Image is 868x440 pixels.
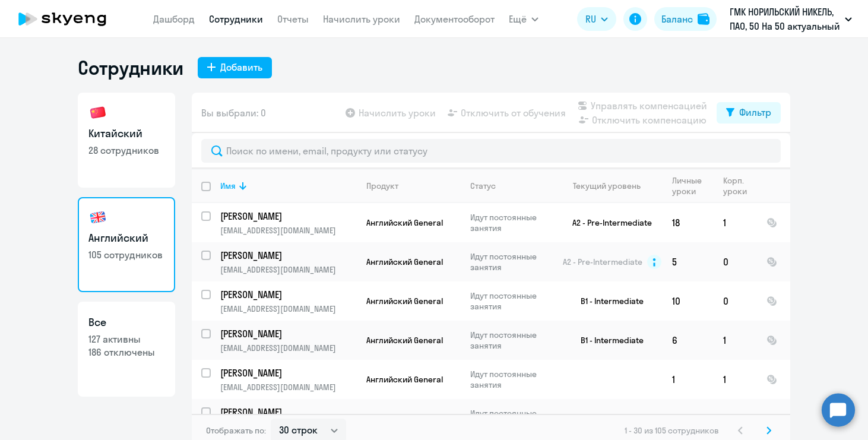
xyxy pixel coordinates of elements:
h3: Английский [88,230,164,246]
span: RU [585,12,596,26]
p: Идут постоянные занятия [470,408,552,429]
img: balance [698,13,709,25]
div: Фильтр [739,105,771,119]
p: [PERSON_NAME] [220,366,354,379]
div: Текущий уровень [573,181,641,191]
span: Английский Premium [366,413,447,424]
td: 5 [663,242,714,281]
td: 1 [663,360,714,399]
a: [PERSON_NAME] [220,406,356,419]
p: 105 сотрудников [88,248,164,261]
input: Поиск по имени, email, продукту или статусу [201,139,781,163]
p: 28 сотрудников [88,144,164,157]
td: 1 [714,399,757,438]
a: [PERSON_NAME] [220,288,356,301]
p: Идут постоянные занятия [470,251,552,273]
h3: Китайский [88,126,164,141]
span: Английский General [366,257,443,267]
div: Имя [220,181,236,191]
p: [EMAIL_ADDRESS][DOMAIN_NAME] [220,264,356,275]
p: [PERSON_NAME] [220,288,354,301]
p: Идут постоянные занятия [470,290,552,312]
a: [PERSON_NAME] [220,210,356,223]
p: ГМК НОРИЛЬСКИЙ НИКЕЛЬ, ПАО, 50 На 50 актуальный 2021 [730,5,840,33]
div: Статус [470,181,496,191]
span: Ещё [509,12,527,26]
span: Отображать по: [206,425,266,436]
img: english [88,208,107,227]
button: Балансbalance [654,7,717,31]
td: 0 [714,242,757,281]
h1: Сотрудники [78,56,183,80]
td: 0 [714,281,757,321]
a: [PERSON_NAME] [220,249,356,262]
p: [EMAIL_ADDRESS][DOMAIN_NAME] [220,382,356,392]
p: [PERSON_NAME] [220,406,354,419]
button: Добавить [198,57,272,78]
td: 1 [663,399,714,438]
button: RU [577,7,616,31]
div: Личные уроки [672,175,713,197]
a: Начислить уроки [323,13,400,25]
p: Идут постоянные занятия [470,212,552,233]
p: [PERSON_NAME] [220,249,354,262]
button: Ещё [509,7,538,31]
a: Все127 активны186 отключены [78,302,175,397]
a: Китайский28 сотрудников [78,93,175,188]
td: 10 [663,281,714,321]
div: Добавить [220,60,262,74]
span: Английский General [366,217,443,228]
button: Фильтр [717,102,781,124]
p: Идут постоянные занятия [470,369,552,390]
td: B1 - Intermediate [552,321,663,360]
span: Английский General [366,335,443,346]
td: 1 [714,360,757,399]
span: Английский General [366,374,443,385]
td: A2 - Pre-Intermediate [552,203,663,242]
span: 1 - 30 из 105 сотрудников [625,425,719,436]
a: Документооборот [414,13,495,25]
div: Имя [220,181,356,191]
p: Идут постоянные занятия [470,330,552,351]
td: C1 - Advanced [552,399,663,438]
p: [EMAIL_ADDRESS][DOMAIN_NAME] [220,343,356,353]
td: 1 [714,321,757,360]
p: [PERSON_NAME] [220,210,354,223]
a: Дашборд [153,13,195,25]
span: Вы выбрали: 0 [201,106,266,120]
p: 127 активны [88,333,164,346]
td: 6 [663,321,714,360]
td: 1 [714,203,757,242]
p: [PERSON_NAME] [220,327,354,340]
td: B1 - Intermediate [552,281,663,321]
a: [PERSON_NAME] [220,366,356,379]
button: ГМК НОРИЛЬСКИЙ НИКЕЛЬ, ПАО, 50 На 50 актуальный 2021 [724,5,858,33]
a: Отчеты [277,13,309,25]
div: Продукт [366,181,398,191]
p: [EMAIL_ADDRESS][DOMAIN_NAME] [220,303,356,314]
a: [PERSON_NAME] [220,327,356,340]
h3: Все [88,315,164,330]
p: 186 отключены [88,346,164,359]
span: A2 - Pre-Intermediate [563,257,642,267]
a: Английский105 сотрудников [78,197,175,292]
td: 18 [663,203,714,242]
p: [EMAIL_ADDRESS][DOMAIN_NAME] [220,225,356,236]
a: Сотрудники [209,13,263,25]
div: Баланс [661,12,693,26]
span: Английский General [366,296,443,306]
div: Текущий уровень [562,181,662,191]
img: chinese [88,103,107,122]
div: Корп. уроки [723,175,756,197]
